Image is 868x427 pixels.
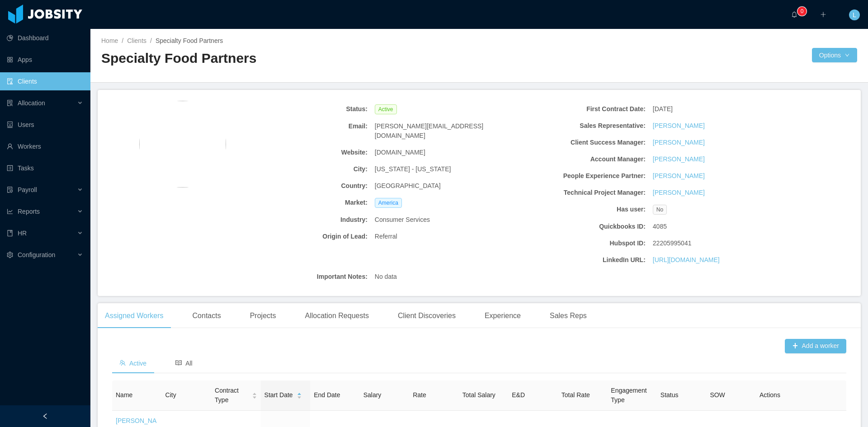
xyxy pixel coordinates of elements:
[165,391,176,399] span: City
[18,208,40,215] span: Reports
[297,391,302,398] div: Sort
[375,181,441,191] span: [GEOGRAPHIC_DATA]
[7,72,83,90] a: icon: auditClients
[252,392,257,394] i: icon: caret-up
[759,391,780,399] span: Actions
[820,11,826,18] i: icon: plus
[175,360,193,367] span: All
[119,360,146,367] span: Active
[785,339,846,353] button: icon: plusAdd a worker
[561,391,590,399] span: Total Rate
[853,9,856,20] span: L
[297,392,302,394] i: icon: caret-up
[512,391,525,399] span: E&D
[477,303,528,328] div: Experience
[653,121,705,131] a: [PERSON_NAME]
[375,232,397,241] span: Referral
[653,222,667,231] span: 4085
[18,230,27,237] span: HR
[375,215,430,225] span: Consumer Services
[514,138,646,147] b: Client Success Manager:
[101,37,118,44] a: Home
[363,391,382,399] span: Salary
[236,215,368,225] b: Industry:
[314,391,340,399] span: End Date
[375,148,425,157] span: [DOMAIN_NAME]
[156,37,223,44] span: Specialty Food Partners
[7,187,13,193] i: icon: file-protect
[514,205,646,214] b: Has user:
[236,272,368,282] b: Important Notes:
[514,155,646,164] b: Account Manager:
[18,186,37,193] span: Payroll
[236,104,368,114] b: Status:
[236,232,368,241] b: Origin of Lead:
[7,159,83,177] a: icon: profileTasks
[297,303,376,328] div: Allocation Requests
[7,100,13,106] i: icon: solution
[653,171,705,181] a: [PERSON_NAME]
[514,255,646,265] b: LinkedIn URL:
[139,101,226,188] img: 0c41e420-5110-11ef-affe-2745693f06bd_66ad465974d10-400w.png
[649,101,788,117] div: [DATE]
[710,391,725,399] span: SOW
[264,390,293,400] span: Start Date
[7,252,13,258] i: icon: setting
[375,198,402,208] span: America
[243,303,283,328] div: Projects
[252,395,257,398] i: icon: caret-down
[514,171,646,181] b: People Experience Partner:
[215,386,248,405] span: Contract Type
[18,99,45,107] span: Allocation
[119,360,126,366] i: icon: team
[7,208,13,215] i: icon: line-chart
[462,391,495,399] span: Total Salary
[653,255,720,265] a: [URL][DOMAIN_NAME]
[175,360,182,366] i: icon: read
[375,164,451,174] span: [US_STATE] - [US_STATE]
[252,391,257,398] div: Sort
[791,11,797,18] i: icon: bell
[660,391,679,399] span: Status
[101,49,479,68] h2: Specialty Food Partners
[236,198,368,207] b: Market:
[653,138,705,147] a: [PERSON_NAME]
[812,48,857,62] button: Optionsicon: down
[611,387,646,404] span: Engagement Type
[127,37,146,44] a: Clients
[514,239,646,248] b: Hubspot ID:
[653,155,705,164] a: [PERSON_NAME]
[7,137,83,155] a: icon: userWorkers
[514,121,646,131] b: Sales Representative:
[297,395,302,398] i: icon: caret-down
[98,303,171,328] div: Assigned Workers
[7,51,83,69] a: icon: appstoreApps
[236,181,368,191] b: Country:
[7,116,83,134] a: icon: robotUsers
[122,37,123,44] span: /
[653,205,667,215] span: No
[514,104,646,114] b: First Contract Date:
[185,303,228,328] div: Contacts
[653,188,705,197] a: [PERSON_NAME]
[7,230,13,236] i: icon: book
[116,391,132,399] span: Name
[542,303,594,328] div: Sales Reps
[653,239,692,248] span: 22205995041
[514,188,646,197] b: Technical Project Manager:
[236,164,368,174] b: City:
[514,222,646,231] b: Quickbooks ID:
[236,122,368,131] b: Email:
[391,303,463,328] div: Client Discoveries
[7,29,83,47] a: icon: pie-chartDashboard
[236,148,368,157] b: Website:
[375,104,397,114] span: Active
[18,251,55,258] span: Configuration
[150,37,152,44] span: /
[413,391,426,399] span: Rate
[375,272,397,282] span: No data
[375,122,507,141] span: [PERSON_NAME][EMAIL_ADDRESS][DOMAIN_NAME]
[797,7,807,16] sup: 0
